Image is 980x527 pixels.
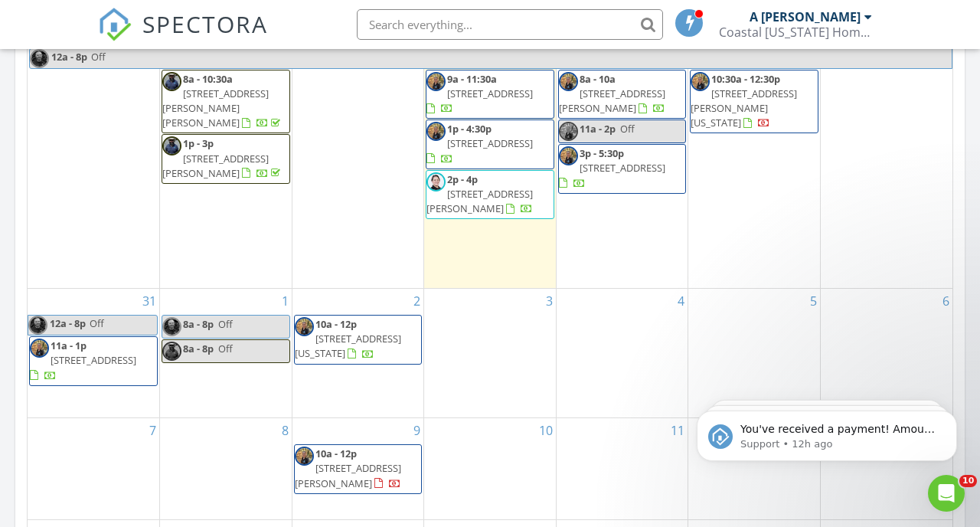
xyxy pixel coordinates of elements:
td: Go to September 10, 2025 [424,418,557,519]
span: 2p - 4p [447,172,478,186]
img: img_5652.jpg [30,339,49,358]
a: 3p - 5:30p [STREET_ADDRESS] [559,146,665,189]
a: 3p - 5:30p [STREET_ADDRESS] [558,144,687,194]
img: img_5652.jpg [426,72,446,91]
img: image000000.jpg [28,316,47,335]
div: Coastal Virginia Home Inspections [719,25,872,40]
td: Go to September 4, 2025 [556,289,688,418]
iframe: Intercom notifications message [674,378,980,486]
a: 1p - 4:30p [STREET_ADDRESS] [426,122,533,165]
td: Go to September 8, 2025 [160,418,292,519]
span: 10 [959,475,977,487]
a: 10a - 12p [STREET_ADDRESS][PERSON_NAME] [295,447,401,489]
a: 10a - 12p [STREET_ADDRESS][PERSON_NAME] [294,444,423,494]
span: 10a - 12p [315,317,357,331]
span: Off [90,316,104,330]
a: Go to August 31, 2025 [139,289,159,313]
a: 9a - 11:30a [STREET_ADDRESS] [426,70,554,119]
img: img_0129.jpg [426,172,446,191]
span: [STREET_ADDRESS][US_STATE] [295,332,401,360]
span: 8a - 10a [580,72,616,86]
td: Go to August 28, 2025 [556,1,688,289]
a: Go to September 5, 2025 [807,289,820,313]
a: 11a - 1p [STREET_ADDRESS] [30,339,136,381]
span: 8a - 10:30a [183,72,233,86]
img: img_5652.jpg [559,122,578,141]
a: 10a - 12p [STREET_ADDRESS][US_STATE] [295,317,401,360]
td: Go to August 29, 2025 [688,1,821,289]
td: Go to August 31, 2025 [28,289,160,418]
img: The Best Home Inspection Software - Spectora [98,8,132,41]
img: img_5652.jpg [426,122,446,141]
span: [STREET_ADDRESS] [447,136,533,150]
span: 10a - 12p [315,447,357,460]
span: [STREET_ADDRESS][PERSON_NAME] [162,152,269,180]
a: Go to September 10, 2025 [536,418,556,443]
a: 8a - 10a [STREET_ADDRESS][PERSON_NAME] [558,70,687,119]
span: 11a - 1p [51,339,87,352]
span: 12a - 8p [51,49,88,68]
a: Go to September 3, 2025 [543,289,556,313]
td: Go to September 6, 2025 [820,289,952,418]
a: 8a - 10a [STREET_ADDRESS][PERSON_NAME] [559,72,665,115]
a: Go to September 7, 2025 [146,418,159,443]
td: Go to August 27, 2025 [424,1,557,289]
img: dji_fly_20250506_102720_117_1746560928329_photo_optimized.jpeg [162,72,181,91]
span: 11a - 2p [580,122,616,136]
img: img_5652.jpg [295,447,314,466]
td: Go to August 26, 2025 [292,1,424,289]
a: 9a - 11:30a [STREET_ADDRESS] [426,72,533,115]
a: 2p - 4p [STREET_ADDRESS][PERSON_NAME] [426,172,533,215]
td: Go to September 1, 2025 [160,289,292,418]
span: 1p - 3p [183,136,214,150]
span: 9a - 11:30a [447,72,497,86]
a: Go to September 11, 2025 [668,418,688,443]
td: Go to September 3, 2025 [424,289,557,418]
span: [STREET_ADDRESS] [447,87,533,100]
td: Go to September 11, 2025 [556,418,688,519]
span: Off [620,122,635,136]
span: [STREET_ADDRESS][PERSON_NAME][PERSON_NAME] [162,87,269,129]
img: image000000.jpg [30,49,49,68]
a: Go to September 9, 2025 [410,418,423,443]
span: [STREET_ADDRESS][PERSON_NAME] [559,87,665,115]
img: dji_fly_20250506_102720_117_1746560928329_photo_optimized.jpeg [162,136,181,155]
img: img_5652.jpg [295,317,314,336]
span: [STREET_ADDRESS][PERSON_NAME][US_STATE] [691,87,797,129]
a: 1p - 3p [STREET_ADDRESS][PERSON_NAME] [162,134,290,184]
td: Go to September 7, 2025 [28,418,160,519]
td: Go to August 30, 2025 [820,1,952,289]
span: 8a - 8p [183,342,214,355]
a: Go to September 8, 2025 [279,418,292,443]
iframe: Intercom live chat [928,475,965,512]
span: Off [218,342,233,355]
a: Go to September 1, 2025 [279,289,292,313]
span: 12a - 8p [49,316,87,335]
span: Off [218,317,233,331]
span: 1p - 4:30p [447,122,492,136]
img: dji_fly_20250506_102720_117_1746560928329_photo_optimized.jpeg [162,342,181,361]
a: 8a - 10:30a [STREET_ADDRESS][PERSON_NAME][PERSON_NAME] [162,72,283,130]
a: 10:30a - 12:30p [STREET_ADDRESS][PERSON_NAME][US_STATE] [690,70,818,134]
span: [STREET_ADDRESS][PERSON_NAME] [295,461,401,489]
span: SPECTORA [142,8,268,40]
span: [STREET_ADDRESS] [580,161,665,175]
img: img_5652.jpg [691,72,710,91]
img: img_5652.jpg [559,146,578,165]
td: Go to August 24, 2025 [28,1,160,289]
td: Go to September 5, 2025 [688,289,821,418]
td: Go to August 25, 2025 [160,1,292,289]
a: 10a - 12p [STREET_ADDRESS][US_STATE] [294,315,423,365]
span: [STREET_ADDRESS][PERSON_NAME] [426,187,533,215]
a: Go to September 2, 2025 [410,289,423,313]
a: 1p - 4:30p [STREET_ADDRESS] [426,119,554,169]
span: 3p - 5:30p [580,146,624,160]
img: img_5652.jpg [559,72,578,91]
a: Go to September 6, 2025 [939,289,952,313]
a: 11a - 1p [STREET_ADDRESS] [29,336,158,386]
input: Search everything... [357,9,663,40]
span: Off [91,50,106,64]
